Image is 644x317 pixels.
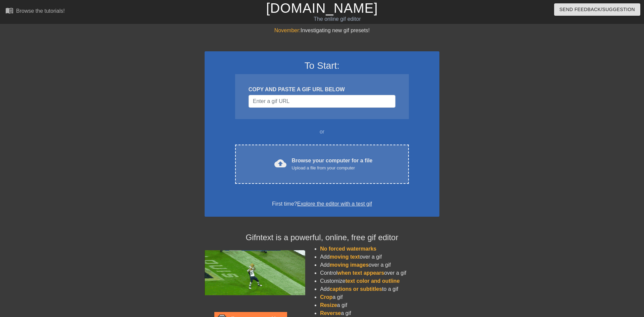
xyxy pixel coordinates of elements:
[218,15,457,23] div: The online gif editor
[330,254,360,260] span: moving text
[213,200,431,208] div: First time?
[5,6,65,17] a: Browse the tutorials!
[320,301,439,309] li: a gif
[205,233,439,243] h4: Gifntext is a powerful, online, free gif editor
[274,28,301,33] span: November:
[297,201,372,207] a: Explore the editor with a test gif
[213,60,431,71] h3: To Start:
[292,165,373,171] div: Upload a file from your computer
[5,6,13,14] span: menu_book
[292,157,373,171] div: Browse your computer for a file
[330,286,382,292] span: captions or subtitles
[320,269,439,277] li: Control over a gif
[337,270,384,276] span: when text appears
[205,250,305,295] img: football_small.gif
[320,261,439,269] li: Add over a gif
[249,86,395,94] div: COPY AND PASTE A GIF URL BELOW
[320,293,439,301] li: a gif
[554,3,640,16] button: Send Feedback/Suggestion
[320,310,341,316] span: Reverse
[330,262,369,268] span: moving images
[320,253,439,261] li: Add over a gif
[249,95,395,108] input: Username
[16,8,65,14] div: Browse the tutorials!
[320,285,439,293] li: Add to a gif
[320,294,332,300] span: Crop
[222,128,422,136] div: or
[320,277,439,285] li: Customize
[345,278,400,284] span: text color and outline
[559,5,635,14] span: Send Feedback/Suggestion
[266,1,378,15] a: [DOMAIN_NAME]
[320,302,337,308] span: Resize
[274,157,286,169] span: cloud_upload
[320,246,376,252] span: No forced watermarks
[205,27,439,35] div: Investigating new gif presets!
